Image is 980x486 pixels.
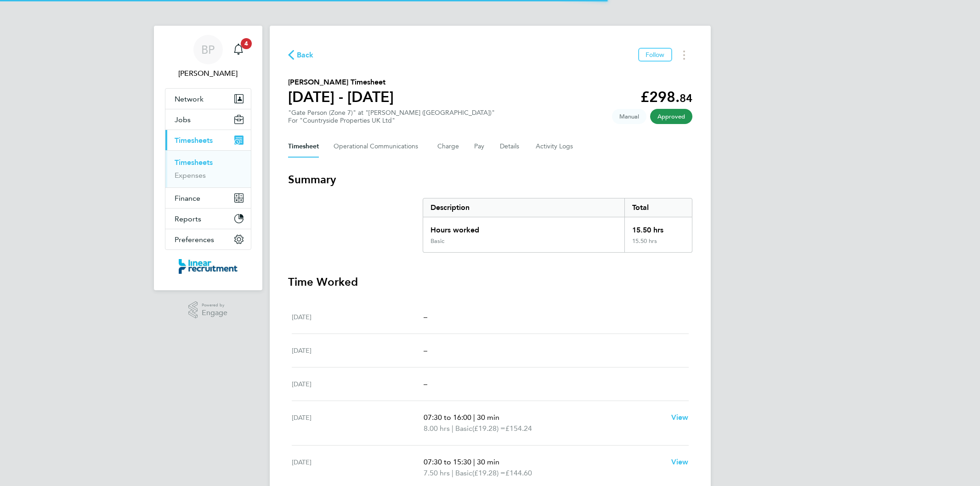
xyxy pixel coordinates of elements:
span: (£19.28) = [472,469,505,477]
span: Basic [455,468,472,479]
button: Pay [474,136,485,158]
h1: [DATE] - [DATE] [288,88,394,106]
span: Powered by [202,301,227,309]
a: View [671,457,689,468]
span: 30 min [477,413,499,422]
a: View [671,412,689,423]
span: £144.60 [505,469,532,477]
nav: Main navigation [154,26,262,290]
span: Network [175,95,204,103]
a: Go to home page [165,259,251,274]
span: View [671,413,689,422]
span: Bethan Parr [165,68,251,79]
span: 07:30 to 15:30 [424,458,471,466]
span: This timesheet was manually created. [612,109,646,124]
span: 84 [680,91,692,105]
button: Reports [165,209,251,229]
a: Timesheets [175,158,213,167]
span: 7.50 hrs [424,469,450,477]
span: | [473,413,475,422]
span: (£19.28) = [472,424,505,433]
button: Timesheets [165,130,251,150]
span: 07:30 to 16:00 [424,413,471,422]
div: [DATE] [292,379,424,390]
span: Preferences [175,235,214,244]
div: "Gate Person (Zone 7)" at "[PERSON_NAME] ([GEOGRAPHIC_DATA])" [288,109,495,124]
div: Description [423,198,625,217]
span: Jobs [175,115,191,124]
div: For "Countryside Properties UK Ltd" [288,117,495,124]
button: Details [500,136,521,158]
span: Back [297,50,314,61]
span: Finance [175,194,200,203]
h3: Time Worked [288,275,692,289]
button: Follow [638,48,672,62]
button: Back [288,49,314,61]
span: Reports [175,215,201,223]
app-decimal: £298. [640,88,692,106]
span: View [671,458,689,466]
span: This timesheet has been approved. [650,109,692,124]
button: Preferences [165,229,251,249]
div: [DATE] [292,457,424,479]
div: [DATE] [292,311,424,322]
span: | [452,424,453,433]
button: Operational Communications [334,136,423,158]
a: Powered byEngage [188,301,227,319]
a: BP[PERSON_NAME] [165,35,251,79]
div: [DATE] [292,345,424,356]
div: 15.50 hrs [624,237,691,252]
h3: Summary [288,172,692,187]
div: Total [624,198,691,217]
span: Timesheets [175,136,213,145]
span: 4 [241,38,252,49]
img: linearrecruitment-logo-retina.png [179,259,238,274]
div: Basic [431,237,444,245]
span: 30 min [477,458,499,466]
div: Summary [423,198,692,253]
span: Engage [202,309,227,317]
span: | [452,469,453,477]
button: Timesheets Menu [676,48,692,62]
button: Charge [437,136,459,158]
span: – [424,379,427,388]
button: Jobs [165,109,251,130]
span: Basic [455,423,472,434]
div: 15.50 hrs [624,217,691,237]
span: BP [201,44,215,56]
span: Follow [646,51,665,59]
div: Timesheets [165,150,251,187]
h2: [PERSON_NAME] Timesheet [288,77,394,88]
button: Timesheet [288,136,319,158]
span: 8.00 hrs [424,424,450,433]
button: Finance [165,188,251,208]
div: [DATE] [292,412,424,434]
button: Activity Logs [536,136,574,158]
span: £154.24 [505,424,532,433]
span: – [424,312,427,321]
span: | [473,458,475,466]
a: 4 [229,35,248,64]
span: – [424,346,427,355]
button: Network [165,89,251,109]
div: Hours worked [423,217,625,237]
a: Expenses [175,171,206,180]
